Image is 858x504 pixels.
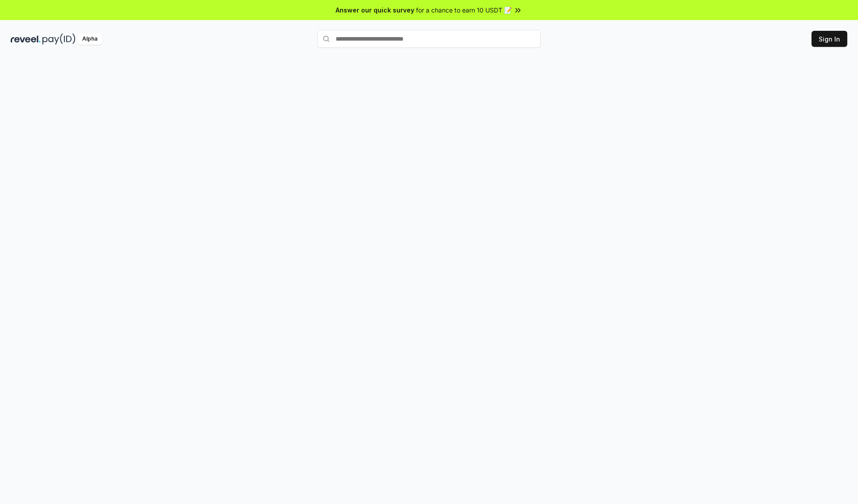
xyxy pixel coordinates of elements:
button: Sign In [812,31,847,47]
img: pay_id [42,33,76,45]
div: Alpha [77,33,102,45]
span: Answer our quick survey [336,5,414,15]
span: for a chance to earn 10 USDT 📝 [416,5,512,15]
img: reveel_dark [11,33,41,45]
